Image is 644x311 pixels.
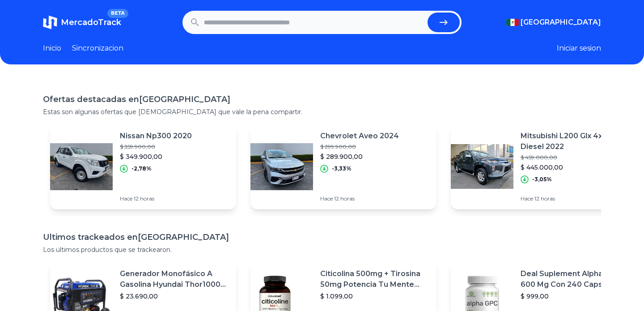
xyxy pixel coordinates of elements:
p: Estas son algunas ofertas que [DEMOGRAPHIC_DATA] que vale la pena compartir. [43,107,601,116]
button: [GEOGRAPHIC_DATA] [506,17,601,28]
span: MercadoTrack [61,17,121,27]
img: Featured image [451,135,513,198]
h1: Ofertas destacadas en [GEOGRAPHIC_DATA] [43,93,601,106]
img: MercadoTrack [43,15,57,30]
p: -3,05% [532,176,552,183]
p: Citicolina 500mg + Tirosina 50mg Potencia Tu Mente (120caps) Sabor Sin Sabor [320,268,429,290]
button: Iniciar sesion [557,43,601,54]
p: Hace 12 horas [521,195,630,202]
span: [GEOGRAPHIC_DATA] [521,17,601,28]
a: Featured imageChevrolet Aveo 2024$ 299.900,00$ 289.900,00-3,33%Hace 12 horas [250,124,436,209]
p: Chevrolet Aveo 2024 [320,131,399,141]
p: -3,33% [332,165,352,172]
p: Deal Suplement Alpha Gpc 600 Mg Con 240 Caps. Salud Cerebral Sabor S/n [521,268,630,290]
p: $ 23.690,00 [120,292,229,301]
a: Sincronizacion [72,43,123,54]
a: MercadoTrackBETA [43,15,121,30]
p: $ 289.900,00 [320,152,399,161]
p: $ 999,00 [521,292,630,301]
p: Hace 12 horas [120,195,192,202]
p: Generador Monofásico A Gasolina Hyundai Thor10000 P 11.5 Kw [120,268,229,290]
p: $ 349.900,00 [120,152,192,161]
p: $ 1.099,00 [320,292,429,301]
p: $ 299.900,00 [320,143,399,150]
span: BETA [107,9,128,18]
h1: Ultimos trackeados en [GEOGRAPHIC_DATA] [43,231,601,243]
a: Featured imageNissan Np300 2020$ 359.900,00$ 349.900,00-2,78%Hace 12 horas [50,124,236,209]
p: Los ultimos productos que se trackearon. [43,245,601,254]
a: Inicio [43,43,61,54]
p: Hace 12 horas [320,195,399,202]
p: $ 359.900,00 [120,143,192,150]
p: -2,78% [131,165,152,172]
img: Mexico [506,19,519,26]
p: Nissan Np300 2020 [120,131,192,141]
a: Featured imageMitsubishi L200 Glx 4x4 Diesel 2022$ 459.000,00$ 445.000,00-3,05%Hace 12 horas [451,124,637,209]
p: $ 445.000,00 [521,163,630,172]
img: Featured image [50,135,113,198]
p: $ 459.000,00 [521,154,630,161]
img: Featured image [250,135,313,198]
p: Mitsubishi L200 Glx 4x4 Diesel 2022 [521,131,630,152]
